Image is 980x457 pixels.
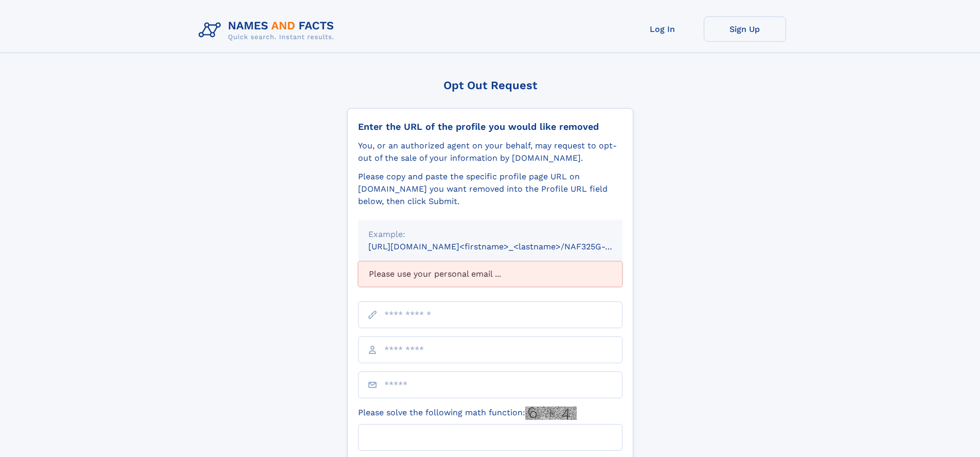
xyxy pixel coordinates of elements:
div: You, or an authorized agent on your behalf, may request to opt-out of the sale of your informatio... [358,140,622,164]
div: Example: [368,228,612,241]
small: [URL][DOMAIN_NAME]<firstname>_<lastname>/NAF325G-xxxxxxxx [368,242,642,251]
a: Log In [621,16,704,42]
div: Please copy and paste the specific profile page URL on [DOMAIN_NAME] you want removed into the Pr... [358,171,622,208]
a: Sign Up [704,16,786,42]
div: Please use your personal email ... [358,261,622,287]
label: Please solve the following math function: [358,407,577,420]
div: Opt Out Request [347,79,633,92]
img: Logo Names and Facts [194,16,343,44]
div: Enter the URL of the profile you would like removed [358,121,622,132]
